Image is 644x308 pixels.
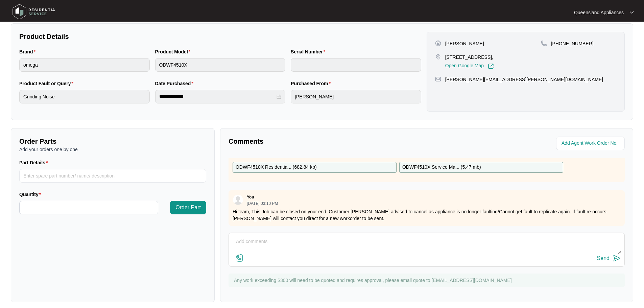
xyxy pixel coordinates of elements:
label: Serial Number [291,48,328,55]
p: ODWF4510X Service Ma... ( 5.47 mb ) [402,164,481,171]
p: [DATE] 03:10 PM [247,202,278,206]
p: Queensland Appliances [574,9,624,16]
p: [PERSON_NAME][EMAIL_ADDRESS][PERSON_NAME][DOMAIN_NAME] [445,76,603,83]
img: user-pin [435,40,441,46]
img: dropdown arrow [630,11,634,14]
label: Quantity [19,191,44,198]
input: Date Purchased [159,93,276,100]
input: Serial Number [291,58,421,72]
img: file-attachment-doc.svg [236,254,244,262]
button: Send [597,254,621,263]
span: Order Part [175,204,201,212]
p: Comments [229,137,422,146]
a: Open Google Map [445,63,494,69]
input: Purchased From [291,90,421,103]
button: Order Part [170,201,206,214]
p: [PERSON_NAME] [445,40,484,47]
label: Part Details [19,159,51,166]
img: user.svg [233,195,243,205]
p: Add your orders one by one [19,146,206,153]
img: map-pin [435,76,441,82]
input: Quantity [20,201,158,214]
img: residentia service logo [10,2,57,22]
img: map-pin [541,40,547,46]
div: Send [597,255,610,261]
label: Date Purchased [155,80,196,87]
label: Product Fault or Query [19,80,76,87]
p: Product Details [19,32,421,41]
img: send-icon.svg [613,254,621,262]
p: Any work exceeding $300 will need to be quoted and requires approval, please email quote to [EMAI... [234,277,621,284]
input: Product Model [155,58,286,72]
input: Part Details [19,169,206,183]
p: Order Parts [19,137,206,146]
p: [PHONE_NUMBER] [551,40,594,47]
p: You [247,194,254,200]
p: ODWF4510X Residentia... ( 682.84 kb ) [236,164,317,171]
p: Hi team, This Job can be closed on your end. Customer [PERSON_NAME] advised to cancel as applianc... [233,208,621,222]
input: Add Agent Work Order No. [562,139,621,147]
img: Link-External [488,63,494,69]
p: [STREET_ADDRESS], [445,54,494,61]
img: map-pin [435,54,441,60]
label: Product Model [155,48,193,55]
input: Product Fault or Query [19,90,150,103]
label: Purchased From [291,80,333,87]
input: Brand [19,58,150,72]
label: Brand [19,48,38,55]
